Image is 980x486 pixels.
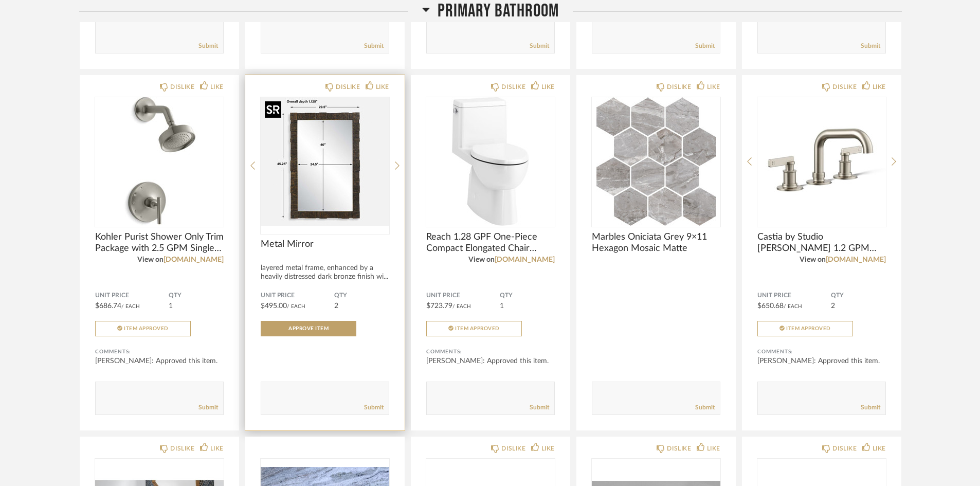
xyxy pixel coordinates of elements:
div: DISLIKE [667,82,691,92]
a: Submit [530,42,549,50]
span: Kohler Purist Shower Only Trim Package with 2.5 GPM Single Function Shower Head with MasterClean ... [95,231,224,254]
button: Item Approved [95,321,191,336]
span: View on [137,256,164,263]
div: LIKE [873,443,886,454]
a: Submit [198,42,218,50]
a: Submit [861,403,880,412]
a: Submit [364,42,384,50]
span: View on [800,256,826,263]
a: Submit [861,42,880,50]
div: LIKE [541,82,555,92]
a: [DOMAIN_NAME] [826,256,886,263]
div: [PERSON_NAME]: Approved this item. [757,356,886,366]
span: 2 [831,302,835,310]
div: LIKE [210,443,224,454]
span: Unit Price [95,292,169,300]
span: $495.00 [261,302,287,310]
div: LIKE [707,82,720,92]
span: QTY [169,292,224,300]
span: Item Approved [455,326,500,331]
img: undefined [261,97,389,226]
div: [PERSON_NAME]: Approved this item. [426,356,555,366]
div: layered metal frame, enhanced by a heavily distressed dark bronze finish wi... [261,264,389,281]
div: LIKE [210,82,224,92]
span: QTY [334,292,389,300]
div: LIKE [707,443,720,454]
a: [DOMAIN_NAME] [495,256,555,263]
span: Unit Price [261,292,334,300]
a: [DOMAIN_NAME] [164,256,224,263]
span: QTY [831,292,886,300]
div: DISLIKE [832,82,857,92]
img: undefined [426,97,555,226]
span: 1 [169,302,173,310]
span: / Each [287,304,305,309]
div: DISLIKE [170,82,194,92]
div: Comments: [757,347,886,357]
img: undefined [757,97,886,226]
div: LIKE [376,82,389,92]
button: Item Approved [757,321,853,336]
div: DISLIKE [170,443,194,454]
button: Item Approved [426,321,522,336]
span: QTY [500,292,555,300]
span: Marbles Oniciata Grey 9×11 Hexagon Mosaic Matte [592,231,720,254]
span: Item Approved [124,326,169,331]
div: DISLIKE [501,82,525,92]
button: Approve Item [261,321,356,336]
div: DISLIKE [501,443,525,454]
a: Submit [695,42,715,50]
span: 2 [334,302,338,310]
div: Comments: [426,347,555,357]
div: DISLIKE [667,443,691,454]
span: Unit Price [426,292,500,300]
a: Submit [530,403,549,412]
a: Submit [695,403,715,412]
span: / Each [452,304,471,309]
div: Comments: [95,347,224,357]
div: DISLIKE [832,443,857,454]
span: Metal Mirror [261,239,389,250]
span: Approve Item [288,326,329,331]
span: / Each [784,304,802,309]
img: undefined [592,97,720,226]
span: View on [468,256,495,263]
div: LIKE [541,443,555,454]
span: $723.79 [426,302,452,310]
span: Unit Price [757,292,831,300]
div: [PERSON_NAME]: Approved this item. [95,356,224,366]
span: / Each [121,304,140,309]
span: Reach 1.28 GPF One-Piece Compact Elongated Chair Height Toilet with Skirted Trapway and Left Hand... [426,231,555,254]
span: Castia by Studio [PERSON_NAME] 1.2 GPM Widespread Bathroom Faucet [757,231,886,254]
span: 1 [500,302,504,310]
img: undefined [95,97,224,226]
div: DISLIKE [336,82,360,92]
a: Submit [364,403,384,412]
span: Item Approved [786,326,831,331]
div: 0 [261,97,389,226]
div: LIKE [873,82,886,92]
span: $686.74 [95,302,121,310]
a: Submit [198,403,218,412]
span: $650.68 [757,302,784,310]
